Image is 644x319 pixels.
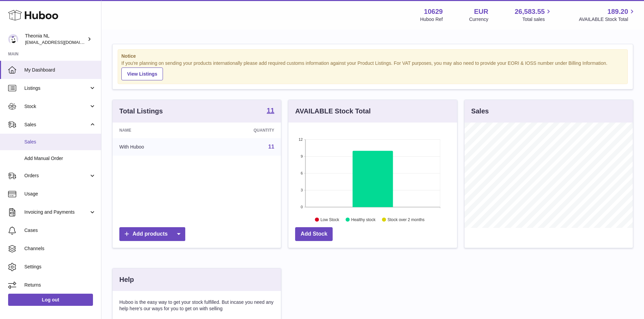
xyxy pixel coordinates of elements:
span: Invoicing and Payments [24,209,89,215]
h3: Help [119,275,134,284]
a: View Listings [121,68,163,80]
text: 0 [301,205,303,209]
text: 9 [301,154,303,158]
div: Theonia NL [25,33,86,46]
span: [EMAIL_ADDRESS][DOMAIN_NAME] [25,39,99,45]
h3: Total Listings [119,107,163,116]
strong: 11 [267,107,274,114]
th: Name [113,123,201,138]
span: My Dashboard [24,67,96,73]
strong: EUR [474,7,488,16]
span: Sales [24,139,96,145]
a: Add products [119,227,185,241]
span: Listings [24,85,89,91]
h3: AVAILABLE Stock Total [295,107,371,116]
div: Huboo Ref [420,16,443,23]
td: With Huboo [113,138,201,156]
a: 11 [267,107,274,115]
a: 11 [268,144,275,150]
div: If you're planning on sending your products internationally please add required customs informati... [121,60,624,80]
span: Settings [24,264,96,270]
text: 12 [299,137,303,141]
span: Usage [24,191,96,197]
text: 6 [301,171,303,175]
p: Huboo is the easy way to get your stock fulfilled. But incase you need any help here's our ways f... [119,299,274,312]
span: AVAILABLE Stock Total [579,16,636,23]
a: 189.20 AVAILABLE Stock Total [579,7,636,23]
a: Log out [8,294,93,306]
img: info@wholesomegoods.eu [8,34,18,44]
span: Stock [24,103,89,110]
div: Currency [469,16,488,23]
a: 26,583.55 Total sales [515,7,552,23]
text: Low Stock [320,217,339,222]
span: Channels [24,245,96,252]
span: Sales [24,122,89,128]
span: 189.20 [607,7,628,16]
span: Add Manual Order [24,155,96,162]
text: Healthy stock [351,217,376,222]
a: Add Stock [295,227,333,241]
span: Cases [24,227,96,234]
text: Stock over 2 months [388,217,425,222]
span: Orders [24,172,89,179]
th: Quantity [201,123,281,138]
text: 3 [301,188,303,192]
span: 26,583.55 [515,7,545,16]
strong: 10629 [424,7,443,16]
strong: Notice [121,53,624,59]
span: Total sales [522,16,552,23]
h3: Sales [471,107,489,116]
span: Returns [24,282,96,288]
